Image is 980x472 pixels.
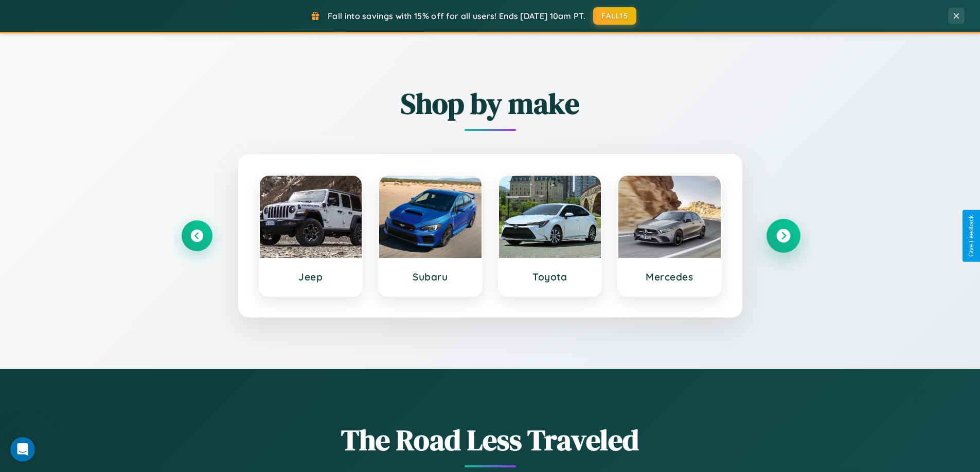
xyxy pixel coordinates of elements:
[968,215,975,257] div: Give Feedback
[509,271,591,283] h3: Toyota
[629,271,710,283] h3: Mercedes
[270,271,352,283] h3: Jeep
[328,11,585,21] span: Fall into savings with 15% off for all users! Ends [DATE] 10am PT.
[182,84,799,123] h2: Shop by make
[182,420,799,460] h1: The Road Less Traveled
[10,437,35,462] iframe: Intercom live chat
[593,7,636,25] button: FALL15
[389,271,471,283] h3: Subaru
